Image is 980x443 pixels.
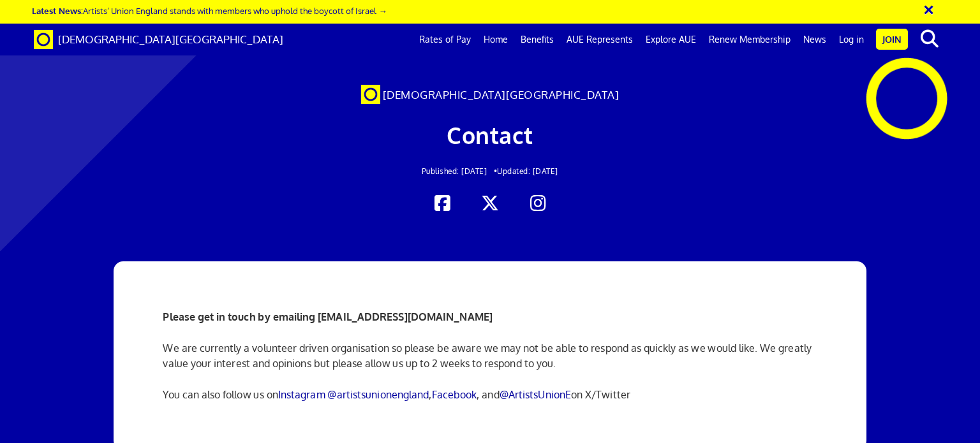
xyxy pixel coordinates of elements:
[163,387,817,402] p: You can also follow us on , , and on X/Twitter
[910,25,949,52] button: search
[383,88,620,101] span: [DEMOGRAPHIC_DATA][GEOGRAPHIC_DATA]
[702,24,797,55] a: Renew Membership
[413,24,477,55] a: Rates of Pay
[500,388,571,401] a: @ArtistsUnionE
[560,24,639,55] a: AUE Represents
[797,24,833,55] a: News
[833,24,870,55] a: Log in
[32,5,83,16] strong: Latest News:
[422,166,498,176] span: Published: [DATE] •
[514,24,560,55] a: Benefits
[163,310,493,323] strong: Please get in touch by emailing [EMAIL_ADDRESS][DOMAIN_NAME]
[876,29,908,50] a: Join
[189,167,791,175] h2: Updated: [DATE]
[163,340,817,371] p: We are currently a volunteer driven organisation so please be aware we may not be able to respond...
[639,24,702,55] a: Explore AUE
[32,5,387,16] a: Latest News:Artists’ Union England stands with members who uphold the boycott of Israel →
[58,33,283,46] span: [DEMOGRAPHIC_DATA][GEOGRAPHIC_DATA]
[477,24,514,55] a: Home
[278,388,429,401] a: Instagram @artistsunionengland
[432,388,477,401] a: Facebook
[447,120,533,149] span: Contact
[24,24,293,55] a: Brand [DEMOGRAPHIC_DATA][GEOGRAPHIC_DATA]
